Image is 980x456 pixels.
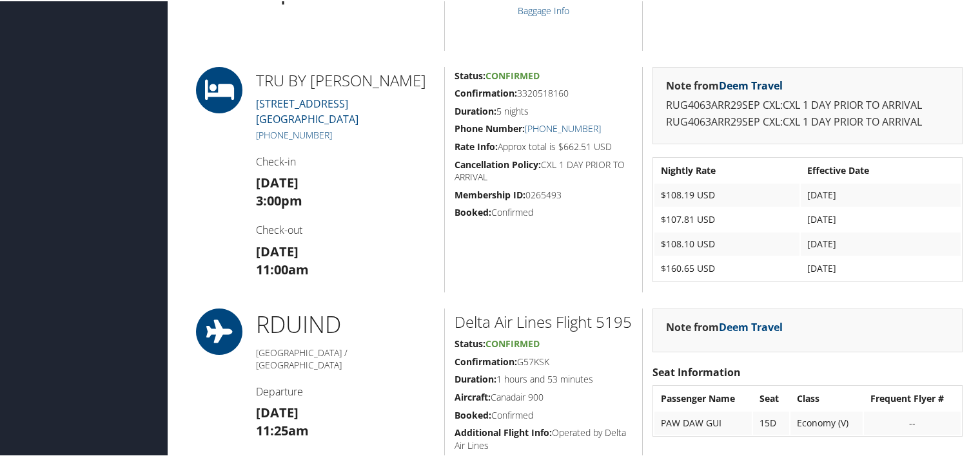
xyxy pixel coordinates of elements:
[455,354,517,366] strong: Confirmation:
[801,182,961,205] td: [DATE]
[455,310,632,332] h2: Delta Air Lines Flight 5195
[864,386,961,409] th: Frequent Flyer #
[256,345,435,370] h5: [GEOGRAPHIC_DATA] / [GEOGRAPHIC_DATA]
[485,68,540,81] span: Confirmed
[256,222,435,236] h4: Check-out
[256,421,309,438] strong: 11:25am
[256,68,435,90] h2: TRU BY [PERSON_NAME]
[455,390,491,402] strong: Aircraft:
[455,425,632,450] h5: Operated by Delta Air Lines
[801,158,961,181] th: Effective Date
[256,173,299,190] strong: [DATE]
[652,364,741,378] strong: Seat Information
[654,231,799,254] td: $108.10 USD
[455,187,525,200] strong: Membership ID:
[455,104,496,116] strong: Duration:
[256,95,358,125] a: [STREET_ADDRESS][GEOGRAPHIC_DATA]
[455,139,632,152] h5: Approx total is $662.51 USD
[654,256,799,279] td: $160.65 USD
[719,77,783,91] a: Deem Travel
[801,231,961,254] td: [DATE]
[518,3,569,15] a: Baggage Info
[455,86,632,99] h5: 3320518160
[654,207,799,230] td: $107.81 USD
[790,386,863,409] th: Class
[256,242,299,259] strong: [DATE]
[870,416,954,428] div: --
[654,158,799,181] th: Nightly Rate
[455,139,498,151] strong: Rate Info:
[753,410,789,433] td: 15D
[753,386,789,409] th: Seat
[256,191,302,208] strong: 3:00pm
[455,205,491,217] strong: Booked:
[485,336,540,348] span: Confirmed
[455,372,496,384] strong: Duration:
[666,77,783,91] strong: Note from
[654,182,799,205] td: $108.19 USD
[455,187,632,200] h5: 0265493
[256,383,435,397] h4: Departure
[455,121,525,133] strong: Phone Number:
[455,354,632,367] h5: G57KSK
[256,260,309,277] strong: 11:00am
[256,307,435,339] h1: RDU IND
[790,410,863,433] td: Economy (V)
[455,157,632,182] h5: CXL 1 DAY PRIOR TO ARRIVAL
[455,408,632,421] h5: Confirmed
[666,96,949,129] p: RUG4063ARR29SEP CXL:CXL 1 DAY PRIOR TO ARRIVAL RUG4063ARR29SEP CXL:CXL 1 DAY PRIOR TO ARRIVAL
[455,86,517,98] strong: Confirmation:
[455,408,491,420] strong: Booked:
[455,425,552,437] strong: Additional Flight Info:
[455,390,632,403] h5: Canadair 900
[455,157,541,169] strong: Cancellation Policy:
[455,336,485,348] strong: Status:
[801,256,961,279] td: [DATE]
[719,319,783,333] a: Deem Travel
[256,128,332,140] a: [PHONE_NUMBER]
[801,207,961,230] td: [DATE]
[654,410,752,433] td: PAW DAW GUI
[666,319,783,333] strong: Note from
[455,205,632,218] h5: Confirmed
[455,372,632,385] h5: 1 hours and 53 minutes
[455,104,632,117] h5: 5 nights
[256,153,435,167] h4: Check-in
[455,68,485,81] strong: Status:
[654,386,752,409] th: Passenger Name
[525,121,601,133] a: [PHONE_NUMBER]
[256,403,299,420] strong: [DATE]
